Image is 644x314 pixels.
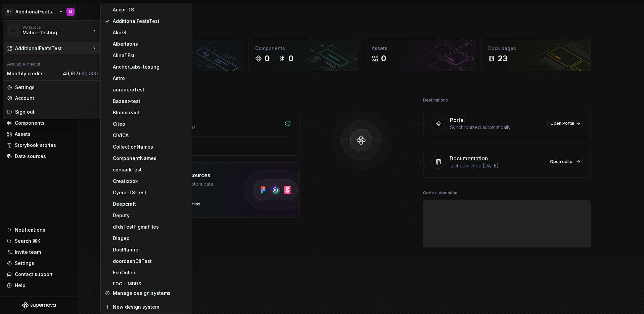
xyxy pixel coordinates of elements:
[113,41,188,47] div: Albertsons
[113,75,188,82] div: Astro
[113,132,188,139] div: CIVICA
[4,57,100,68] div: Available credits
[113,166,188,173] div: consarkTest
[15,84,98,91] div: Settings
[113,258,188,265] div: doordashCliTest
[113,6,188,13] div: Accor-TS
[113,189,188,196] div: Cyera-TS-test
[113,246,188,253] div: DocPlanner
[22,29,80,36] div: Matic - testing
[113,98,188,105] div: Bazaar-test
[82,71,98,76] span: 50,000
[113,201,188,207] div: Deepcraft
[113,290,188,297] div: Manage design systems
[113,155,188,162] div: ComponentNames
[113,144,188,150] div: CollectionNames
[113,281,188,287] div: EDG - MBDS
[113,269,188,276] div: EcoOnline
[15,45,91,52] div: AdditionalFeatsTest
[63,71,98,76] span: 49,917 /
[8,25,20,37] div: M-
[113,304,188,310] div: New design system
[113,212,188,219] div: Deputy
[113,86,188,93] div: auraaeroTest
[7,70,60,77] div: Monthly credits
[113,18,188,25] div: AdditionalFeatsTest
[113,178,188,185] div: Creatixbox
[113,29,188,36] div: Akur8
[113,224,188,230] div: dfdsTestFigmaFiles
[22,25,91,29] div: Workspace
[113,64,188,70] div: AnchorLabs-testing
[113,235,188,242] div: Diageo
[113,52,188,59] div: AlinaTEst
[15,109,98,115] div: Sign out
[113,109,188,116] div: Bloomreach
[15,95,98,102] div: Account
[113,121,188,127] div: Citeo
